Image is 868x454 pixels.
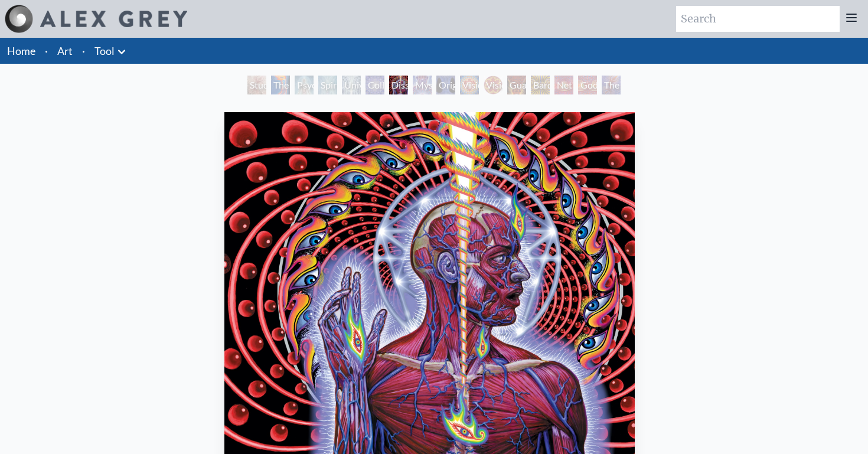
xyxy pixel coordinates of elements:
div: Guardian of Infinite Vision [507,76,526,94]
input: Search [676,6,840,32]
div: Mystic Eye [413,76,432,94]
div: Spiritual Energy System [318,76,337,94]
div: Net of Being [554,76,573,94]
div: Psychic Energy System [295,76,314,94]
div: Collective Vision [366,76,384,94]
div: Study for the Great Turn [247,76,266,94]
div: The Great Turn [602,76,621,94]
div: Universal Mind Lattice [342,76,361,94]
div: Dissectional Art for Tool's Lateralus CD [389,76,408,94]
div: Original Face [436,76,455,94]
a: Home [7,44,35,57]
li: · [77,38,90,64]
div: Bardo Being [531,76,550,94]
li: · [40,38,53,64]
div: Vision Crystal [460,76,479,94]
a: Tool [94,43,115,59]
div: Godself [578,76,597,94]
div: The Torch [271,76,290,94]
a: Art [57,43,73,59]
div: Vision Crystal Tondo [484,76,502,94]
